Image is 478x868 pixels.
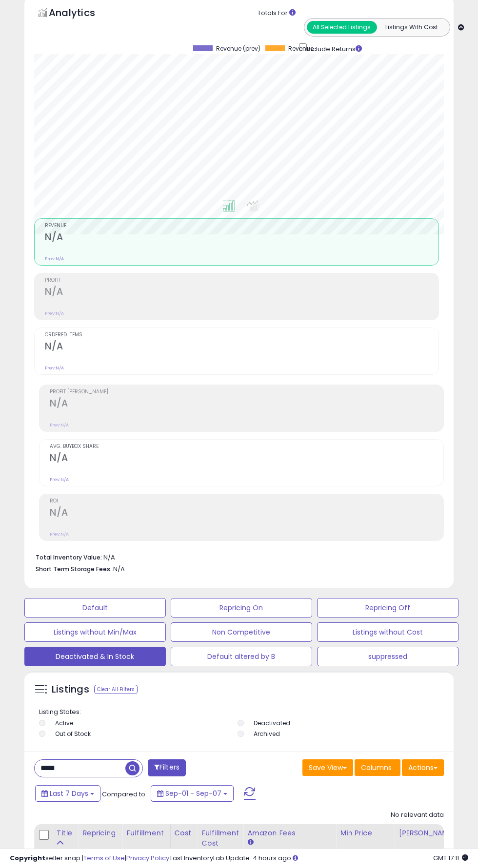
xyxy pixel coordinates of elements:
[254,719,290,727] label: Deactivated
[258,9,477,18] div: Totals For
[317,622,458,642] button: Listings without Cost
[391,810,444,820] div: No relevant data
[24,598,166,617] button: Default
[50,477,69,482] small: Prev: N/A
[171,647,312,666] button: Default altered by B
[151,785,234,802] button: Sep-01 - Sep-07
[50,531,69,537] small: Prev: N/A
[317,598,458,617] button: Repricing Off
[170,854,468,863] div: Last InventoryLab Update: 4 hours ago.
[83,853,125,863] a: Terms of Use
[355,759,400,776] button: Columns
[171,598,312,617] button: Repricing On
[398,828,457,838] div: [PERSON_NAME]
[247,828,332,838] div: Amazon Fees
[10,854,169,863] div: seller snap | |
[113,564,125,574] span: N/A
[36,553,102,561] b: Total Inventory Value:
[126,828,166,838] div: Fulfillment
[50,452,443,465] h2: N/A
[35,785,100,802] button: Last 7 Days
[10,853,45,863] strong: Copyright
[50,507,443,520] h2: N/A
[317,647,458,666] button: suppressed
[52,683,89,696] h5: Listings
[254,730,280,738] label: Archived
[50,499,443,504] span: ROI
[45,310,64,316] small: Prev: N/A
[50,398,443,411] h2: N/A
[288,45,314,52] span: Revenue
[45,341,438,354] h2: N/A
[24,622,166,642] button: Listings without Min/Max
[361,763,392,772] span: Columns
[24,647,166,666] button: Deactivated & In Stock
[45,286,438,299] h2: N/A
[45,365,64,371] small: Prev: N/A
[126,853,169,863] a: Privacy Policy
[36,565,112,573] b: Short Term Storage Fees:
[50,422,69,428] small: Prev: N/A
[302,759,353,776] button: Save View
[45,231,438,245] h2: N/A
[50,789,88,798] span: Last 7 Days
[402,759,444,776] button: Actions
[247,838,253,847] small: Amazon Fees.
[45,278,438,283] span: Profit
[45,256,64,262] small: Prev: N/A
[216,45,260,52] span: Revenue (prev)
[57,828,74,838] div: Title
[50,444,443,449] span: Avg. Buybox Share
[148,759,186,776] button: Filters
[340,828,390,838] div: Min Price
[36,551,437,562] li: N/A
[39,708,441,717] p: Listing States:
[55,730,91,738] label: Out of Stock
[55,719,73,727] label: Active
[94,685,138,694] div: Clear All Filters
[50,389,443,395] span: Profit [PERSON_NAME]
[175,828,194,838] div: Cost
[201,828,239,849] div: Fulfillment Cost
[82,828,118,838] div: Repricing
[45,223,438,229] span: Revenue
[171,622,312,642] button: Non Competitive
[433,853,468,863] span: 2025-09-15 17:11 GMT
[102,790,147,799] span: Compared to:
[45,332,438,338] span: Ordered Items
[165,789,221,798] span: Sep-01 - Sep-07
[49,6,114,22] h5: Analytics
